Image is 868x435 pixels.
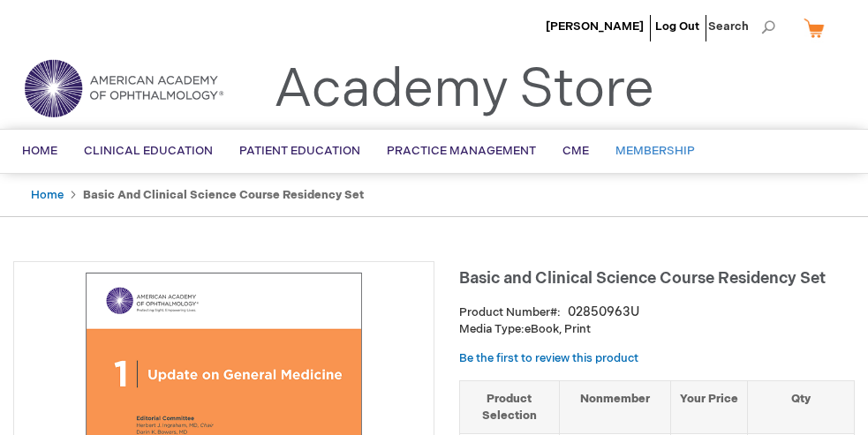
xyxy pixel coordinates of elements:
[460,380,559,433] th: Product Selection
[747,380,854,433] th: Qty
[615,144,695,158] span: Membership
[459,351,638,365] a: Be the first to review this product
[83,188,364,202] strong: Basic and Clinical Science Course Residency Set
[655,19,699,34] a: Log Out
[559,380,670,433] th: Nonmember
[459,269,826,288] span: Basic and Clinical Science Course Residency Set
[546,19,644,34] a: [PERSON_NAME]
[568,304,639,321] div: 02850963U
[670,380,747,433] th: Your Price
[562,144,589,158] span: CME
[459,305,561,319] strong: Product Number
[274,58,654,122] a: Academy Store
[459,321,855,338] p: eBook, Print
[22,144,57,158] span: Home
[708,9,775,44] span: Search
[459,322,525,336] strong: Media Type:
[31,188,64,202] a: Home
